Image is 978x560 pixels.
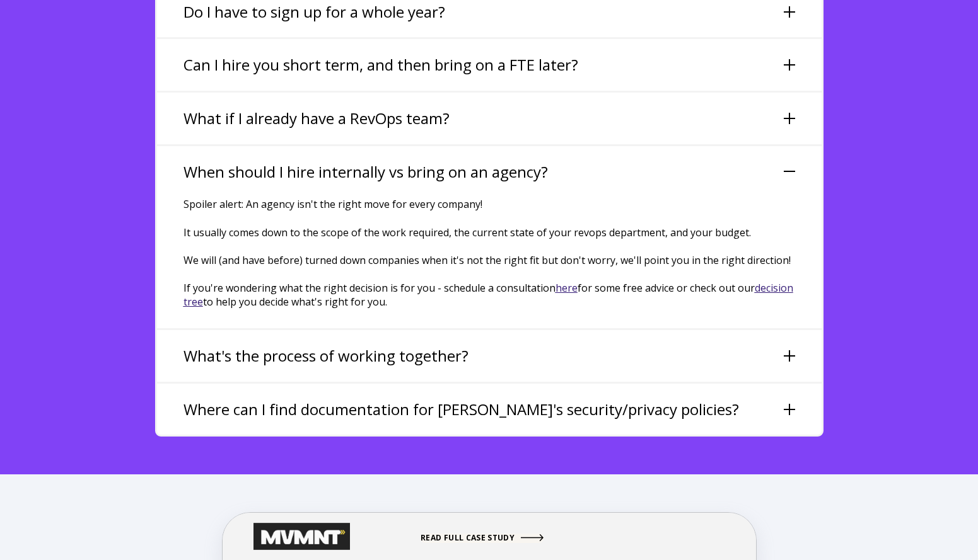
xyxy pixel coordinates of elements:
a: here [556,281,578,295]
a: READ FULL CASE STUDY [421,534,544,543]
img: MVMNT [253,523,350,550]
h3: What's the process of working together? [183,345,469,367]
a: decision tree [183,281,793,309]
p: Spoiler alert: An agency isn't the right move for every company! [183,197,795,211]
h3: Can I hire you short term, and then bring on a FTE later? [183,54,578,76]
h3: Do I have to sign up for a whole year? [183,1,445,23]
span: to help you decide what's right for you. [203,295,387,309]
h3: What if I already have a RevOps team? [183,108,450,129]
span: READ FULL CASE STUDY [421,532,515,543]
p: It usually comes down to the scope of the work required, the current state of your revops departm... [183,226,795,309]
h3: Where can I find documentation for [PERSON_NAME]'s security/privacy policies? [183,399,739,420]
h3: When should I hire internally vs bring on an agency? [183,161,548,183]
